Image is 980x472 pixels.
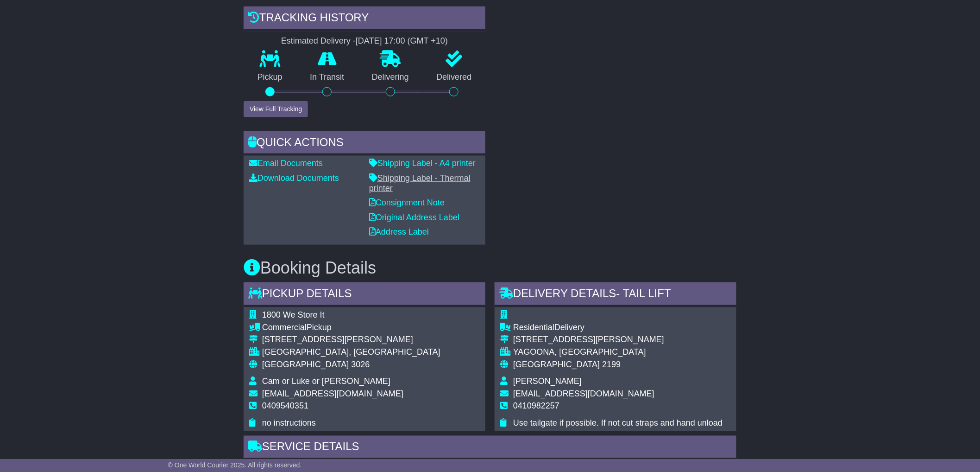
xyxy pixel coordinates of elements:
span: [PERSON_NAME] [513,376,582,386]
span: 1800 We Store It [262,310,325,319]
span: [GEOGRAPHIC_DATA] [513,360,600,369]
div: Delivery Details [495,282,736,307]
a: Original Address Label [369,213,459,222]
div: Service Details [244,436,736,461]
div: [DATE] 17:00 (GMT +10) [356,36,448,46]
span: © One World Courier 2025. All rights reserved. [168,461,302,469]
div: [STREET_ADDRESS][PERSON_NAME] [513,335,722,345]
div: [STREET_ADDRESS][PERSON_NAME] [262,335,440,345]
div: YAGOONA, [GEOGRAPHIC_DATA] [513,347,722,357]
span: [GEOGRAPHIC_DATA] [262,360,349,369]
a: Email Documents [249,159,323,168]
span: Use tailgate if possible. If not cut straps and hand unload [513,418,722,427]
a: Download Documents [249,173,339,183]
div: Quick Actions [244,131,485,156]
div: Pickup Details [244,282,485,307]
span: [EMAIL_ADDRESS][DOMAIN_NAME] [513,389,654,398]
p: Delivering [358,72,423,83]
div: Pickup [262,323,440,333]
p: Delivered [423,72,486,83]
h3: Booking Details [244,259,736,277]
span: 0409540351 [262,401,308,410]
a: Shipping Label - A4 printer [369,159,476,168]
p: Pickup [244,72,296,83]
a: Shipping Label - Thermal printer [369,173,471,193]
button: View Full Tracking [244,101,308,117]
div: Estimated Delivery - [244,36,485,46]
span: 2199 [602,360,621,369]
span: Commercial [262,323,307,332]
span: Cam or Luke or [PERSON_NAME] [262,376,390,386]
div: Delivery [513,323,722,333]
span: no instructions [262,418,316,427]
span: Residential [513,323,554,332]
span: 3026 [351,360,370,369]
p: In Transit [296,72,358,83]
a: Consignment Note [369,198,445,207]
div: [GEOGRAPHIC_DATA], [GEOGRAPHIC_DATA] [262,347,440,357]
span: - Tail Lift [616,287,671,300]
a: Address Label [369,227,429,236]
span: 0410982257 [513,401,559,410]
span: [EMAIL_ADDRESS][DOMAIN_NAME] [262,389,403,398]
div: Tracking history [244,6,485,32]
